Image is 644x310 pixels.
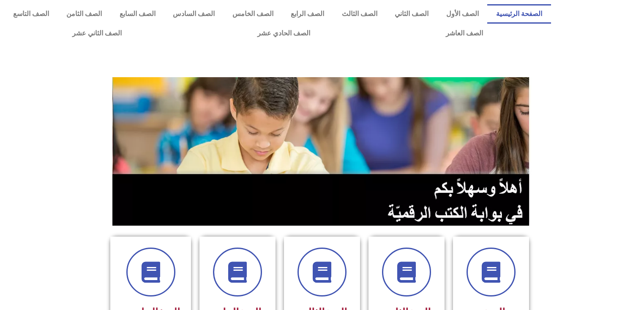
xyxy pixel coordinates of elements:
a: الصف السابع [111,4,164,24]
a: الصف العاشر [378,24,551,43]
a: الصف الخامس [224,4,282,24]
a: الصف الحادي عشر [189,24,378,43]
a: الصف الثاني عشر [4,24,189,43]
a: الصف التاسع [4,4,57,24]
a: الصف الثالث [333,4,386,24]
a: الصف الرابع [282,4,333,24]
a: الصف الأول [437,4,487,24]
a: الصفحة الرئيسية [487,4,551,24]
a: الصف الثاني [386,4,437,24]
a: الصف الثامن [58,4,111,24]
a: الصف السادس [164,4,223,24]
